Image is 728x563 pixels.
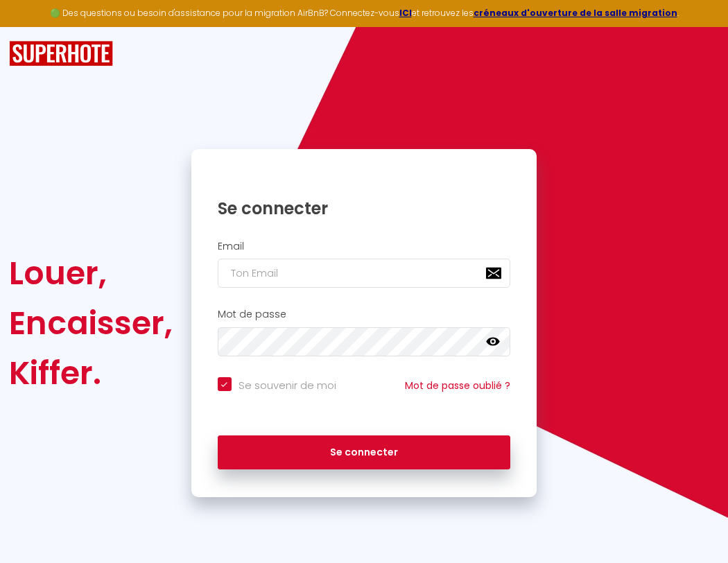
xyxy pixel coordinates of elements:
[9,348,173,398] div: Kiffer.
[9,41,113,67] img: SuperHote logo
[218,241,511,252] h2: Email
[218,198,511,219] h1: Se connecter
[399,7,412,19] a: ICI
[9,248,173,298] div: Louer,
[218,259,511,288] input: Ton Email
[405,379,510,392] a: Mot de passe oublié ?
[9,298,173,348] div: Encaisser,
[218,435,511,470] button: Se connecter
[474,7,677,19] a: créneaux d'ouverture de la salle migration
[218,309,511,320] h2: Mot de passe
